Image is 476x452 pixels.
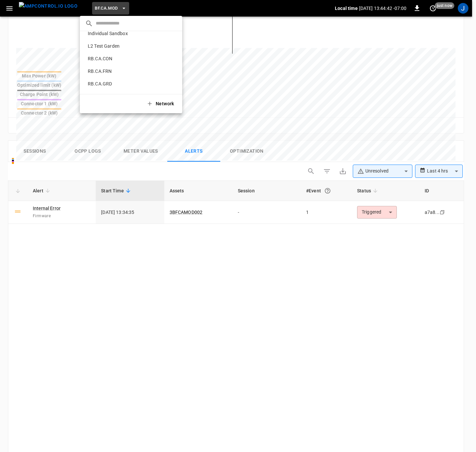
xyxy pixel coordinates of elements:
p: RB.CA.LMR [85,93,156,100]
p: Individual Sandbox [85,30,155,37]
button: Network [142,97,180,111]
p: RB.CA.CON [85,55,155,62]
p: RB.CA.GRD [85,80,155,87]
p: RB.CA.FRN [85,68,156,75]
p: L2 Test Garden [85,43,156,49]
